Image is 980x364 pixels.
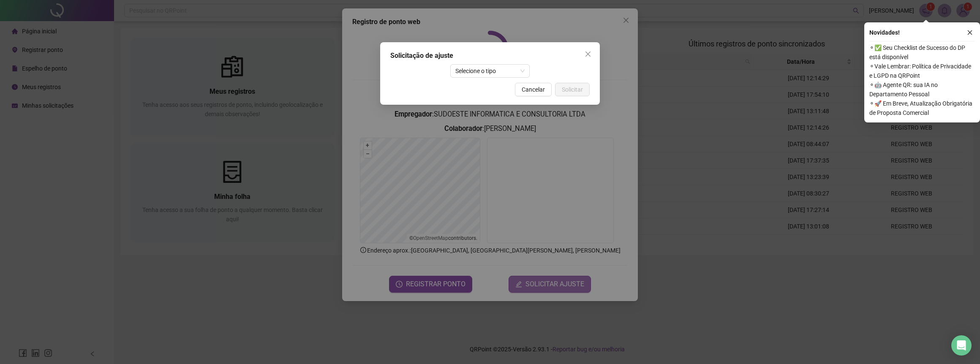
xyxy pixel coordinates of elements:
[869,43,975,62] span: ⚬ ✅ Seu Checklist de Sucesso do DP está disponível
[581,47,595,61] button: Close
[869,80,975,99] span: ⚬ 🤖 Agente QR: sua IA no Departamento Pessoal
[869,62,975,80] span: ⚬ Vale Lembrar: Política de Privacidade e LGPD na QRPoint
[390,51,590,61] div: Solicitação de ajuste
[585,51,591,57] span: close
[869,28,900,37] span: Novidades !
[515,83,552,96] button: Cancelar
[555,83,590,96] button: Solicitar
[967,30,973,35] span: close
[869,99,975,117] span: ⚬ 🚀 Em Breve, Atualização Obrigatória de Proposta Comercial
[522,85,545,94] span: Cancelar
[455,65,525,77] span: Selecione o tipo
[951,335,972,356] div: Open Intercom Messenger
